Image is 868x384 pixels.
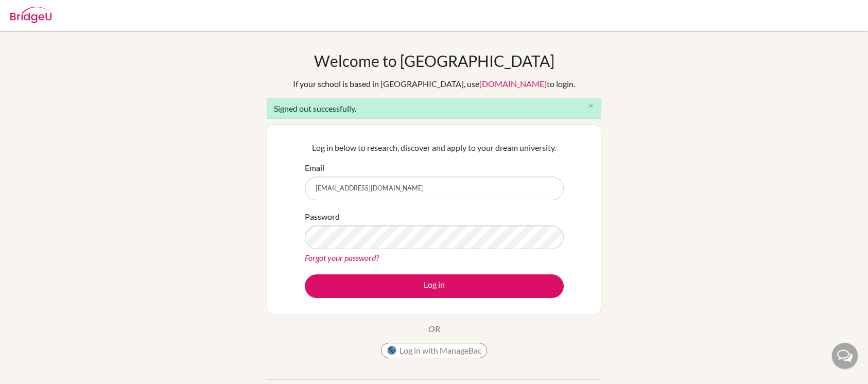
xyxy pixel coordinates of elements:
button: Log in [305,274,564,298]
i: close [587,102,595,110]
label: Password [305,211,340,223]
div: Signed out successfully. [267,98,601,119]
img: Bridge-U [10,7,51,23]
div: If your school is based in [GEOGRAPHIC_DATA], use to login. [293,78,575,90]
p: Log in below to research, discover and apply to your dream university. [305,142,564,154]
label: Email [305,162,324,174]
a: [DOMAIN_NAME] [479,79,547,89]
h1: Welcome to [GEOGRAPHIC_DATA] [314,51,554,70]
button: Log in with ManageBac [381,343,487,358]
p: OR [428,323,440,335]
a: Forgot your password? [305,253,379,263]
button: Close [580,98,601,114]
